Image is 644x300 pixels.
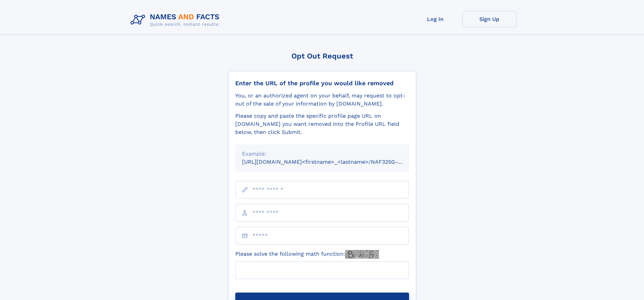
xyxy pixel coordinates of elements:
[128,11,225,29] img: Logo Names and Facts
[235,250,379,259] label: Please solve the following math function:
[235,92,409,108] div: You, or an authorized agent on your behalf, may request to opt-out of the sale of your informatio...
[242,150,402,158] div: Example:
[242,159,422,165] small: [URL][DOMAIN_NAME]<firstname>_<lastname>/NAF325G-xxxxxxxx
[228,52,416,60] div: Opt Out Request
[462,11,517,27] a: Sign Up
[235,112,409,136] div: Please copy and paste the specific profile page URL on [DOMAIN_NAME] you want removed into the Pr...
[408,11,462,27] a: Log In
[235,79,409,87] div: Enter the URL of the profile you would like removed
